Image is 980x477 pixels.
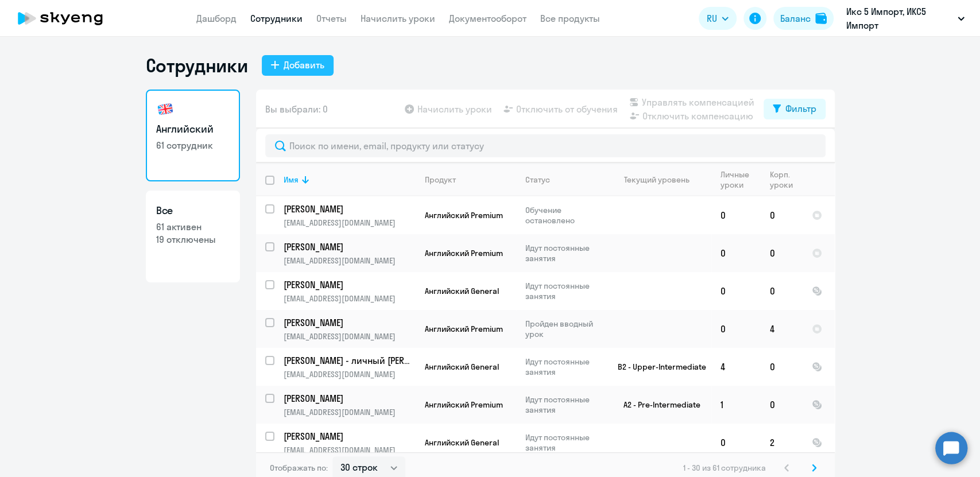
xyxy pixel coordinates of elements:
p: 61 активен [156,220,230,233]
a: [PERSON_NAME] [284,430,415,443]
p: [EMAIL_ADDRESS][DOMAIN_NAME] [284,369,415,379]
div: Статус [525,174,550,185]
span: Вы выбрали: 0 [265,102,328,116]
div: Имя [284,174,299,185]
div: Корп. уроки [770,169,795,190]
h1: Сотрудники [146,54,248,77]
td: 0 [711,424,761,462]
td: 0 [711,234,761,272]
td: 0 [761,386,803,424]
div: Текущий уровень [614,174,711,185]
span: Отображать по: [270,463,328,473]
a: Все61 активен19 отключены [146,191,240,282]
td: 2 [761,424,803,462]
div: Текущий уровень [624,174,690,185]
a: [PERSON_NAME] - личный [PERSON_NAME] [284,354,415,367]
p: [EMAIL_ADDRESS][DOMAIN_NAME] [284,293,415,304]
button: Фильтр [764,99,826,119]
p: [PERSON_NAME] [284,241,413,253]
td: 0 [711,310,761,348]
span: Английский Premium [425,324,503,334]
h3: Все [156,203,230,218]
div: Фильтр [785,102,816,115]
p: Икс 5 Импорт, ИКС5 Импорт [846,5,953,32]
td: 0 [761,196,803,234]
p: Идут постоянные занятия [525,394,604,415]
button: Добавить [262,55,334,76]
span: Английский Premium [425,210,503,220]
div: Имя [284,174,415,185]
a: Начислить уроки [361,13,435,24]
td: A2 - Pre-Intermediate [605,386,711,424]
p: [PERSON_NAME] - личный [PERSON_NAME] [284,354,413,367]
p: [PERSON_NAME] [284,430,413,443]
a: Сотрудники [250,13,303,24]
p: Идут постоянные занятия [525,432,604,453]
p: [PERSON_NAME] [284,392,413,405]
td: 0 [761,348,803,386]
p: Пройден вводный урок [525,319,604,339]
td: 4 [711,348,761,386]
p: Обучение остановлено [525,205,604,226]
span: Английский General [425,286,499,296]
p: [EMAIL_ADDRESS][DOMAIN_NAME] [284,445,415,455]
div: Добавить [284,58,324,72]
a: [PERSON_NAME] [284,392,415,405]
div: Статус [525,174,604,185]
span: 1 - 30 из 61 сотрудника [683,463,766,473]
span: Английский General [425,437,499,448]
p: [PERSON_NAME] [284,278,413,291]
p: [EMAIL_ADDRESS][DOMAIN_NAME] [284,407,415,417]
button: RU [699,7,737,30]
div: Баланс [780,11,811,25]
p: [EMAIL_ADDRESS][DOMAIN_NAME] [284,255,415,266]
p: [EMAIL_ADDRESS][DOMAIN_NAME] [284,218,415,228]
a: [PERSON_NAME] [284,278,415,291]
td: 0 [761,234,803,272]
a: Документооборот [449,13,526,24]
a: [PERSON_NAME] [284,316,415,329]
div: Продукт [425,174,456,185]
img: english [156,100,175,118]
p: 61 сотрудник [156,139,230,152]
td: 0 [761,272,803,310]
td: B2 - Upper-Intermediate [605,348,711,386]
span: RU [707,11,717,25]
a: [PERSON_NAME] [284,203,415,215]
div: Личные уроки [721,169,753,190]
a: Отчеты [316,13,347,24]
div: Продукт [425,174,516,185]
td: 4 [761,310,803,348]
td: 1 [711,386,761,424]
p: 19 отключены [156,233,230,246]
h3: Английский [156,122,230,137]
a: Дашборд [196,13,237,24]
button: Икс 5 Импорт, ИКС5 Импорт [840,5,970,32]
span: Английский Premium [425,248,503,258]
a: [PERSON_NAME] [284,241,415,253]
p: [PERSON_NAME] [284,316,413,329]
p: [PERSON_NAME] [284,203,413,215]
a: Все продукты [540,13,600,24]
div: Корп. уроки [770,169,802,190]
p: Идут постоянные занятия [525,243,604,263]
td: 0 [711,272,761,310]
span: Английский Premium [425,400,503,410]
span: Английский General [425,362,499,372]
input: Поиск по имени, email, продукту или статусу [265,134,826,157]
p: [EMAIL_ADDRESS][DOMAIN_NAME] [284,331,415,342]
p: Идут постоянные занятия [525,356,604,377]
div: Личные уроки [721,169,760,190]
a: Английский61 сотрудник [146,90,240,181]
button: Балансbalance [773,7,834,30]
p: Идут постоянные занятия [525,281,604,301]
td: 0 [711,196,761,234]
img: balance [815,13,827,24]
